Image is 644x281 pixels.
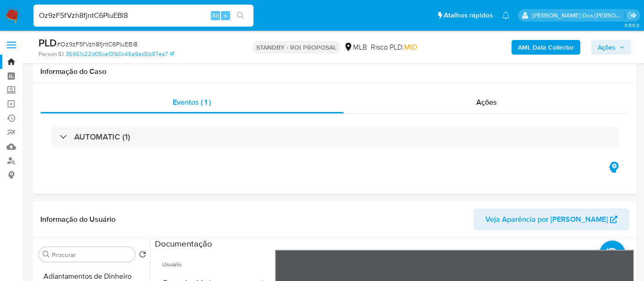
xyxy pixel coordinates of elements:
span: MID [404,42,417,52]
button: Ações [591,40,631,55]
span: Risco PLD: [371,42,417,52]
h1: Informação do Caso [40,67,629,76]
span: s [224,11,227,20]
a: Sair [627,11,637,20]
button: Procurar [43,251,50,258]
a: 36951c22d05ce131b0c49a9ed5b97ea7 [66,50,174,58]
p: renato.lopes@mercadopago.com.br [532,11,625,20]
button: AML Data Collector [512,40,580,55]
h3: AUTOMATIC (1) [74,132,130,142]
div: AUTOMATIC (1) [51,126,618,147]
span: Atalhos rápidos [444,11,493,20]
a: Notificações [502,11,510,19]
input: Procurar [52,251,132,259]
div: MLB [344,42,367,52]
span: # Oz9zF5fVzh8fjntC6PluEBl8 [57,39,138,49]
b: Person ID [39,50,64,58]
h1: Informação do Usuário [40,215,116,224]
span: Ações [598,40,616,55]
button: Retornar ao pedido padrão [139,251,146,261]
span: Eventos ( 1 ) [173,97,211,107]
span: Ações [476,97,497,107]
p: STANDBY - ROI PROPOSAL [253,41,340,54]
span: Alt [212,11,219,20]
input: Pesquise usuários ou casos... [33,10,253,22]
b: AML Data Collector [518,40,574,55]
b: PLD [39,35,57,50]
button: search-icon [231,9,250,22]
span: Veja Aparência por [PERSON_NAME] [485,208,608,230]
button: Veja Aparência por [PERSON_NAME] [473,208,629,230]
